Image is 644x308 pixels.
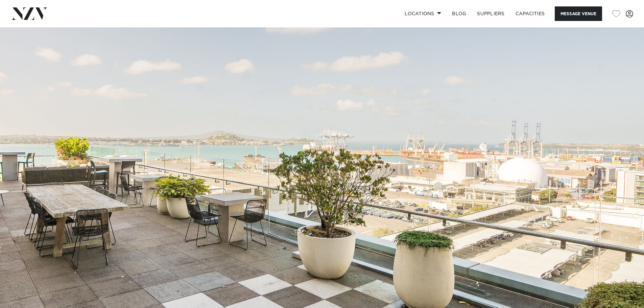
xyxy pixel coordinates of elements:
a: Capacities [510,6,550,21]
a: Locations [399,6,447,21]
a: SUPPLIERS [472,6,510,21]
button: Message Venue [555,6,602,21]
a: BLOG [447,6,472,21]
img: nzv-logo.png [11,7,48,20]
